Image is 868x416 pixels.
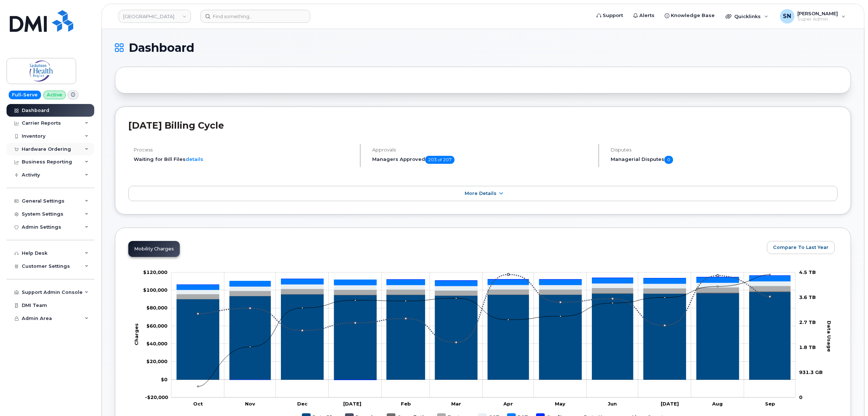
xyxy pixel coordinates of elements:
[177,275,790,290] g: PST
[161,377,167,382] tspan: $0
[344,401,362,407] tspan: [DATE]
[425,156,454,164] span: 203 of 207
[177,292,790,380] g: Rate Plan
[145,394,168,400] tspan: -$20,000
[143,269,167,275] tspan: $120,000
[767,241,835,254] button: Compare To Last Year
[661,401,679,407] tspan: [DATE]
[146,358,167,364] g: $0
[372,156,592,164] h5: Managers Approved
[133,323,139,345] tspan: Charges
[177,286,790,299] g: Features
[129,42,194,53] span: Dashboard
[134,147,354,153] h4: Process
[712,401,723,407] tspan: Aug
[146,341,167,346] g: $0
[452,401,461,407] tspan: Mar
[186,156,203,162] a: details
[799,294,816,300] tspan: 3.6 TB
[177,281,790,294] g: GST
[143,287,167,293] tspan: $100,000
[827,320,832,351] tspan: Data Usage
[245,401,256,407] tspan: Nov
[401,401,411,407] tspan: Feb
[799,369,823,375] tspan: 931.3 GB
[799,269,816,275] tspan: 4.5 TB
[465,191,497,196] span: More Details
[611,156,838,164] h5: Managerial Disputes
[146,305,167,311] g: $0
[146,341,167,346] tspan: $40,000
[145,394,168,400] g: $0
[146,323,167,329] g: $0
[799,344,816,350] tspan: 1.8 TB
[146,358,167,364] tspan: $20,000
[836,384,863,411] iframe: Messenger Launcher
[146,305,167,311] tspan: $80,000
[608,401,617,407] tspan: Jun
[773,244,828,251] span: Compare To Last Year
[146,323,167,329] tspan: $60,000
[664,156,673,164] span: 0
[143,269,167,275] g: $0
[128,120,838,131] h2: [DATE] Billing Cycle
[555,401,566,407] tspan: May
[799,394,802,400] tspan: 0
[143,287,167,293] g: $0
[765,401,775,407] tspan: Sep
[611,147,838,153] h4: Disputes
[298,401,308,407] tspan: Dec
[194,401,203,407] tspan: Oct
[503,401,513,407] tspan: Apr
[372,147,592,153] h4: Approvals
[134,156,354,163] li: Waiting for Bill Files
[799,319,816,325] tspan: 2.7 TB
